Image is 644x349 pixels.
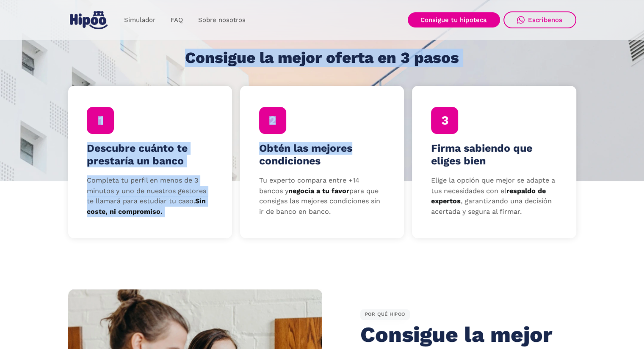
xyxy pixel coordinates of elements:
[288,187,349,195] strong: negocia a tu favor
[503,11,576,28] a: Escríbenos
[259,142,385,167] h4: Obtén las mejores condiciones
[408,12,500,27] a: Consigue tu hipoteca
[360,309,410,320] div: POR QUÉ HIPOO
[68,8,110,33] a: home
[163,12,191,28] a: FAQ
[259,175,385,217] p: Tu experto compara entre +14 bancos y para que consigas las mejores condiciones sin ir de banco e...
[185,49,459,66] h1: Consigue la mejor oferta en 3 pasos
[87,142,213,167] h4: Descubre cuánto te prestaría un banco
[116,12,163,28] a: Simulador
[431,142,557,167] h4: Firma sabiendo que eliges bien
[191,12,253,28] a: Sobre nosotros
[431,175,557,217] p: Elige la opción que mejor se adapte a tus necesidades con el , garantizando una decisión acertada...
[87,175,213,217] p: Completa tu perfil en menos de 3 minutos y uno de nuestros gestores te llamará para estudiar tu c...
[87,197,206,215] strong: Sin coste, ni compromiso.
[528,16,563,24] div: Escríbenos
